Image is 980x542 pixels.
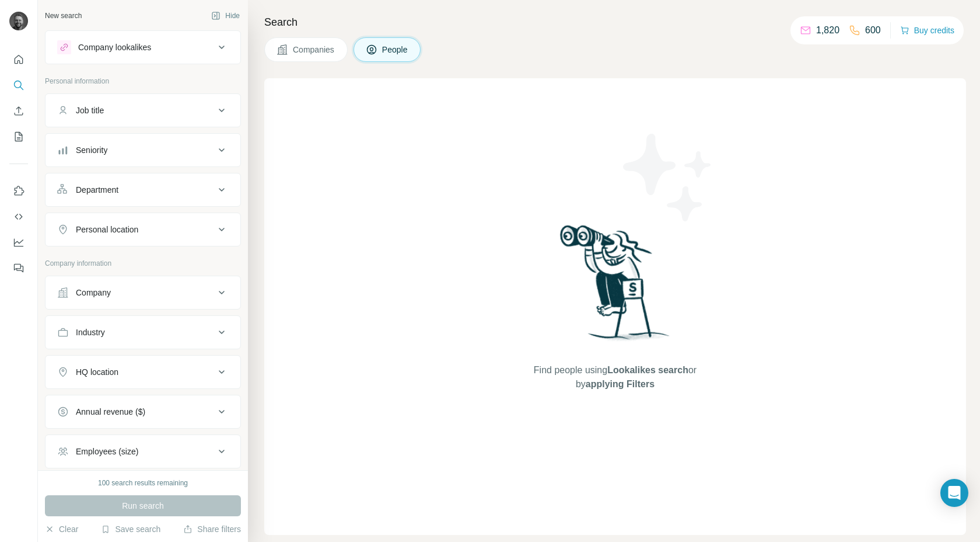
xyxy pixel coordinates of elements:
[9,100,28,121] button: Enrich CSV
[615,125,720,230] img: Surfe Illustration - Stars
[76,184,118,196] div: Department
[45,176,240,204] button: Department
[45,258,241,269] p: Company information
[78,41,151,53] div: Company lookalikes
[45,11,82,21] div: New search
[9,126,28,147] button: My lists
[45,523,78,535] button: Clear
[607,365,688,375] span: Lookalikes search
[76,144,107,156] div: Seniority
[101,523,160,535] button: Save search
[76,406,145,418] div: Annual revenue ($)
[45,76,241,86] p: Personal information
[45,96,240,124] button: Job title
[9,206,28,227] button: Use Surfe API
[940,479,968,507] div: Open Intercom Messenger
[203,7,248,25] button: Hide
[9,49,28,70] button: Quick start
[45,136,240,164] button: Seniority
[76,326,105,338] div: Industry
[45,33,240,61] button: Company lookalikes
[865,23,881,37] p: 600
[76,366,118,378] div: HQ location
[900,22,954,39] button: Buy credits
[9,258,28,279] button: Feedback
[183,523,241,535] button: Share filters
[76,446,138,457] div: Employees (size)
[264,14,966,30] h4: Search
[76,287,111,298] div: Company
[293,44,335,55] span: Companies
[45,358,240,386] button: HQ location
[45,398,240,426] button: Annual revenue ($)
[98,478,188,488] div: 100 search results remaining
[521,363,708,391] span: Find people using or by
[9,232,28,253] button: Dashboard
[9,180,28,201] button: Use Surfe on LinkedIn
[45,437,240,465] button: Employees (size)
[555,222,676,352] img: Surfe Illustration - Woman searching with binoculars
[45,216,240,244] button: Personal location
[586,379,654,389] span: applying Filters
[816,23,839,37] p: 1,820
[9,12,28,30] img: Avatar
[9,75,28,96] button: Search
[76,105,104,116] div: Job title
[45,279,240,307] button: Company
[76,224,138,235] div: Personal location
[382,44,409,55] span: People
[45,318,240,346] button: Industry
